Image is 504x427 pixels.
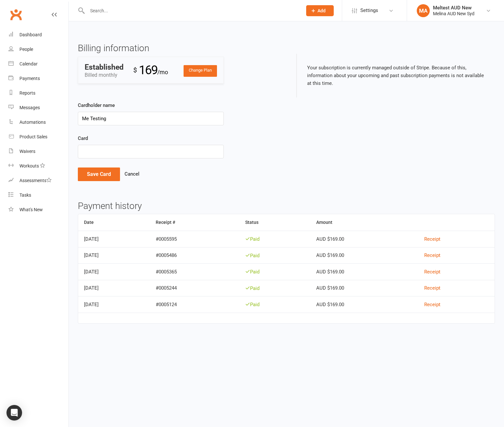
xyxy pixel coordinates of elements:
[8,6,24,23] a: Clubworx
[8,188,68,202] a: Tasks
[19,178,52,183] div: Assessments
[19,47,33,52] div: People
[310,263,418,280] td: AUD $169.00
[6,405,22,421] div: Open Intercom Messenger
[424,302,440,307] a: Receipt
[310,214,418,231] th: Amount
[8,42,68,57] a: People
[239,214,310,231] th: Status
[78,231,150,247] td: [DATE]
[150,280,239,296] td: #0005244
[8,202,68,217] a: What's New
[8,71,68,86] a: Payments
[85,63,133,79] div: Billed monthly
[19,207,43,212] div: What's New
[424,269,440,275] a: Receipt
[78,101,115,109] label: Cardholder name
[19,120,46,125] div: Automations
[310,296,418,313] td: AUD $169.00
[78,201,495,211] h3: Payment history
[150,214,239,231] th: Receipt #
[85,63,124,71] div: Established
[360,3,378,18] span: Settings
[184,65,217,77] a: Change Plan
[8,57,68,71] a: Calendar
[433,11,474,17] div: Melina AUD New Syd
[417,4,430,17] div: MA
[78,214,150,231] th: Date
[150,263,239,280] td: #0005365
[133,60,168,80] div: 169
[19,192,31,198] div: Tasks
[8,86,68,100] a: Reports
[78,167,120,181] button: Save Card
[157,69,168,75] span: /mo
[239,296,310,313] td: Paid
[8,173,68,188] a: Assessments
[8,144,68,159] a: Waivers
[78,43,282,53] h3: Billing information
[8,159,68,173] a: Workouts
[433,5,474,11] div: Meltest AUD New
[78,296,150,313] td: [DATE]
[8,28,68,42] a: Dashboard
[424,285,440,291] a: Receipt
[19,163,39,168] div: Workouts
[8,100,68,115] a: Messages
[82,149,220,155] iframe: Secure card payment input frame
[78,263,150,280] td: [DATE]
[239,263,310,280] td: Paid
[78,134,88,142] label: Card
[150,231,239,247] td: #0005595
[150,296,239,313] td: #0005124
[78,280,150,296] td: [DATE]
[306,5,334,16] button: Add
[19,76,40,81] div: Payments
[19,149,35,154] div: Waivers
[19,32,42,37] div: Dashboard
[85,6,298,15] input: Search...
[318,8,326,13] span: Add
[8,130,68,144] a: Product Sales
[310,280,418,296] td: AUD $169.00
[133,66,136,74] sup: $
[19,61,38,66] div: Calendar
[239,231,310,247] td: Paid
[424,236,440,242] a: Receipt
[239,247,310,264] td: Paid
[19,90,35,96] div: Reports
[239,280,310,296] td: Paid
[150,247,239,264] td: #0005486
[78,247,150,264] td: [DATE]
[125,171,139,177] a: Cancel
[19,105,40,110] div: Messages
[310,247,418,264] td: AUD $169.00
[310,231,418,247] td: AUD $169.00
[19,134,47,139] div: Product Sales
[424,252,440,258] a: Receipt
[307,64,485,87] p: Your subscription is currently managed outside of Stripe. Because of this, information about your...
[8,115,68,130] a: Automations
